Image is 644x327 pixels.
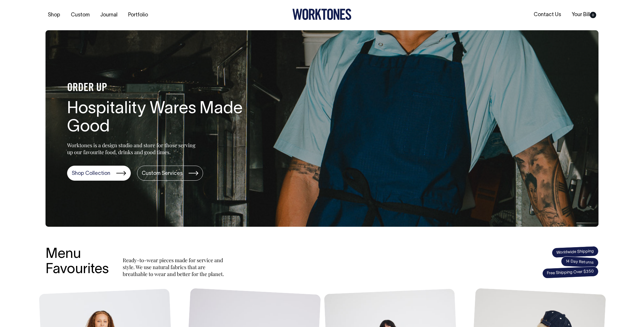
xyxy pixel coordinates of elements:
span: 0 [590,12,596,18]
a: Journal [98,10,120,20]
span: Free Shipping Over $350 [542,266,598,279]
a: Contact Us [531,10,563,20]
a: Shop Collection [67,166,131,181]
p: Ready-to-wear pieces made for service and style. We use natural fabrics that are breathable to we... [123,257,226,277]
p: Worktones is a design studio and store for those serving up our favourite food, drinks and good t... [67,142,198,156]
a: Your Bill0 [569,10,598,20]
h3: Menu Favourites [46,247,109,277]
span: Worldwide Shipping [552,246,598,258]
a: Shop [46,10,62,20]
h4: ORDER UP [67,82,251,94]
a: Custom Services [137,166,203,181]
a: Custom [69,10,92,20]
span: 14 Day Returns [561,256,599,268]
h1: Hospitality Wares Made Good [67,100,251,137]
a: Portfolio [126,10,150,20]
